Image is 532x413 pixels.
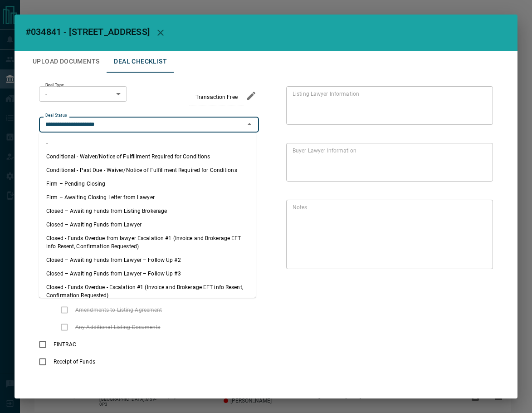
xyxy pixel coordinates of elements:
[25,26,150,37] span: #034841 - [STREET_ADDRESS]
[39,253,256,267] li: Closed – Awaiting Funds from Lawyer – Follow Up #2
[39,86,127,102] div: -
[45,113,67,118] label: Deal Status
[293,90,483,121] textarea: text field
[107,51,174,73] button: Deal Checklist
[39,267,256,280] li: Closed – Awaiting Funds from Lawyer – Follow Up #3
[25,51,107,73] button: Upload Documents
[293,204,483,265] textarea: text field
[39,136,256,150] li: -
[293,147,483,178] textarea: text field
[51,358,98,366] span: Receipt of Funds
[39,177,256,191] li: Firm – Pending Closing
[39,163,256,177] li: Conditional - Past Due - Waiver/Notice of Fulfillment Required for Conditions
[39,218,256,231] li: Closed – Awaiting Funds from Lawyer
[45,82,64,88] label: Deal Type
[51,340,78,349] span: FINTRAC
[39,280,256,302] li: Closed - Funds Overdue - Escalation #1 (Invoice and Brokerage EFT info Resent, Confirmation Reque...
[243,118,256,131] button: Close
[39,150,256,163] li: Conditional - Waiver/Notice of Fulfillment Required for Conditions
[39,191,256,204] li: Firm – Awaiting Closing Letter from Lawyer
[73,306,165,314] span: Amendments to Listing Agreement
[244,88,259,103] button: edit
[39,204,256,218] li: Closed – Awaiting Funds from Listing Brokerage
[39,231,256,253] li: Closed - Funds Overdue from lawyer Escalation #1 (Invoice and Brokerage EFT info Resent, Confirma...
[73,323,163,331] span: Any Additional Listing Documents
